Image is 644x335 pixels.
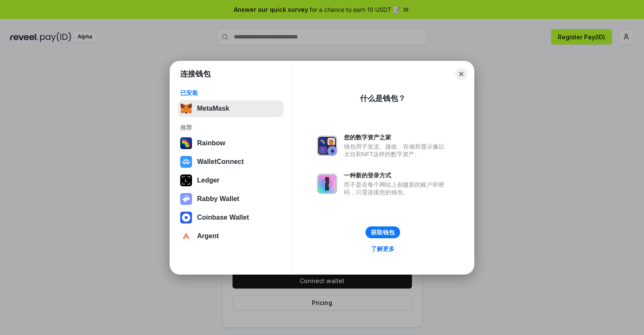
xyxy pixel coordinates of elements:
img: svg+xml,%3Csvg%20fill%3D%22none%22%20height%3D%2233%22%20viewBox%3D%220%200%2035%2033%22%20width%... [180,103,192,114]
button: MetaMask [178,100,284,117]
div: 而不是在每个网站上创建新的账户和密码，只需连接您的钱包。 [344,181,449,196]
img: svg+xml,%3Csvg%20width%3D%2228%22%20height%3D%2228%22%20viewBox%3D%220%200%2028%2028%22%20fill%3D... [180,156,192,168]
button: Ledger [178,172,284,189]
img: svg+xml,%3Csvg%20width%3D%2228%22%20height%3D%2228%22%20viewBox%3D%220%200%2028%2028%22%20fill%3D... [180,230,192,242]
img: svg+xml,%3Csvg%20xmlns%3D%22http%3A%2F%2Fwww.w3.org%2F2000%2Fsvg%22%20width%3D%2228%22%20height%3... [180,174,192,186]
div: 推荐 [180,124,281,131]
button: Rainbow [178,135,284,152]
img: svg+xml,%3Csvg%20width%3D%2228%22%20height%3D%2228%22%20viewBox%3D%220%200%2028%2028%22%20fill%3D... [180,212,192,223]
div: Argent [197,232,219,240]
div: Rabby Wallet [197,195,239,203]
div: MetaMask [197,105,229,112]
div: Rainbow [197,139,225,147]
div: 已安装 [180,89,281,97]
div: WalletConnect [197,158,244,166]
button: Close [455,68,467,80]
button: 获取钱包 [365,226,400,238]
img: svg+xml,%3Csvg%20xmlns%3D%22http%3A%2F%2Fwww.w3.org%2F2000%2Fsvg%22%20fill%3D%22none%22%20viewBox... [180,193,192,205]
div: 获取钱包 [371,229,395,236]
button: Argent [178,228,284,245]
button: Rabby Wallet [178,191,284,207]
div: Coinbase Wallet [197,214,249,221]
div: Ledger [197,177,219,184]
button: WalletConnect [178,153,284,170]
div: 了解更多 [371,245,395,253]
a: 了解更多 [366,243,400,254]
div: 一种新的登录方式 [344,172,449,179]
img: svg+xml,%3Csvg%20width%3D%22120%22%20height%3D%22120%22%20viewBox%3D%220%200%20120%20120%22%20fil... [180,137,192,149]
div: 钱包用于发送、接收、存储和显示像以太坊和NFT这样的数字资产。 [344,143,449,158]
div: 您的数字资产之家 [344,133,449,141]
img: svg+xml,%3Csvg%20xmlns%3D%22http%3A%2F%2Fwww.w3.org%2F2000%2Fsvg%22%20fill%3D%22none%22%20viewBox... [317,174,337,194]
img: svg+xml,%3Csvg%20xmlns%3D%22http%3A%2F%2Fwww.w3.org%2F2000%2Fsvg%22%20fill%3D%22none%22%20viewBox... [317,136,337,156]
div: 什么是钱包？ [360,93,406,103]
button: Coinbase Wallet [178,209,284,226]
h1: 连接钱包 [180,69,211,79]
